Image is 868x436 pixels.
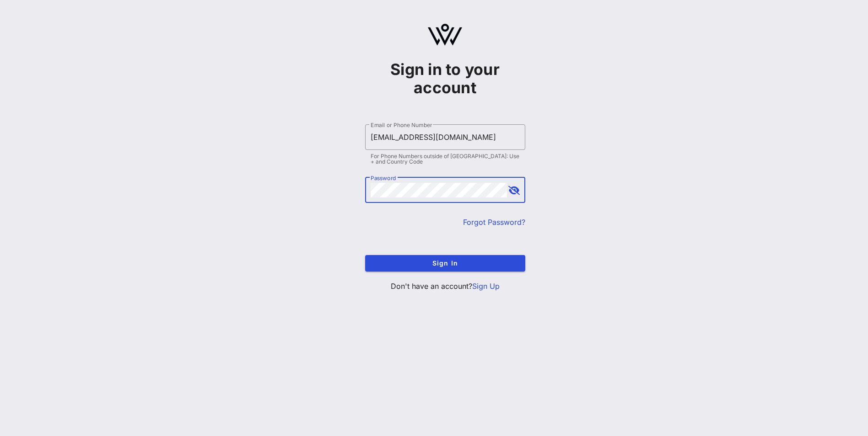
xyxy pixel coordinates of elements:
h1: Sign in to your account [365,60,525,97]
label: Password [371,175,396,181]
button: append icon [508,186,520,195]
a: Forgot Password? [463,218,525,227]
span: Sign In [372,259,518,267]
img: logo.svg [428,24,462,46]
div: For Phone Numbers outside of [GEOGRAPHIC_DATA]: Use + and Country Code [371,154,520,165]
p: Don't have an account? [365,281,525,292]
label: Email or Phone Number [371,122,432,128]
a: Sign Up [472,282,500,291]
button: Sign In [365,255,525,271]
